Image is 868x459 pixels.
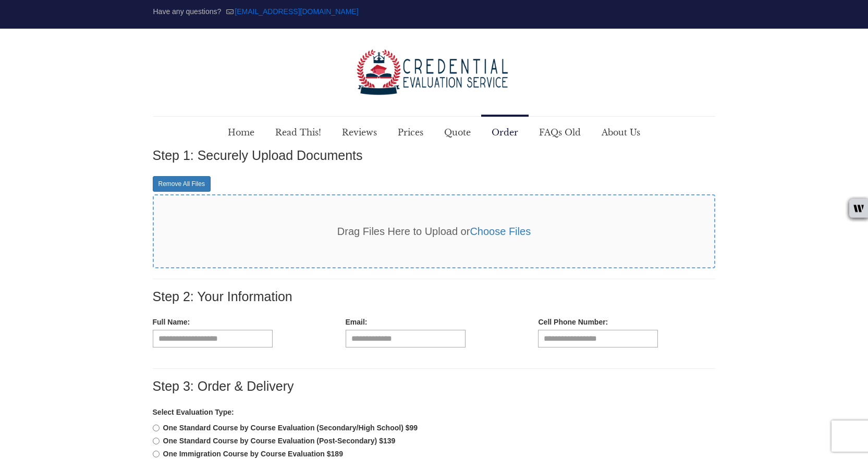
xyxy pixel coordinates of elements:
[356,29,512,116] a: Credential Evaluation Service
[470,226,531,237] a: Choose Files
[153,408,234,416] b: Select Evaluation Type:
[163,450,343,458] b: One Immigration Course by Course Evaluation $189
[153,148,363,163] label: Step 1: Securely Upload Documents
[163,437,396,445] b: One Standard Course by Course Evaluation (Post-Secondary) $139
[153,379,294,394] label: Step 3: Order & Delivery
[664,87,868,459] iframe: LiveChat chat widget
[591,117,651,148] a: About Us
[217,117,265,148] a: Home
[434,117,481,148] a: Quote
[481,117,529,148] a: Order
[538,317,608,327] label: Cell Phone Number:
[153,438,160,444] input: One Standard Course by Course Evaluation (Post-Secondary) $139
[153,451,160,457] input: One Immigration Course by Course Evaluation $189
[387,117,434,148] a: Prices
[265,117,332,148] a: Read This!
[332,117,387,148] a: Reviews
[153,176,211,192] a: Remove All Files
[217,117,651,148] nav: Main menu
[337,226,531,237] span: Drag Files Here to Upload or
[346,317,368,327] label: Email:
[235,7,358,16] a: mail
[356,49,512,95] img: logo-color
[153,317,190,327] label: Full Name:
[153,425,160,431] input: One Standard Course by Course Evaluation (Secondary/High School) $99
[153,290,292,304] label: Step 2: Your Information
[163,424,418,432] b: One Standard Course by Course Evaluation (Secondary/High School) $99
[529,117,591,148] a: FAQs Old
